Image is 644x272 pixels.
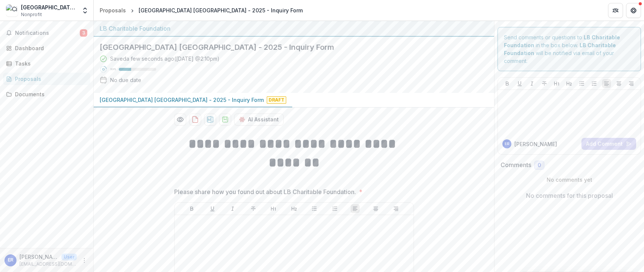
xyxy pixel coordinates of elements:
p: User [61,254,77,260]
button: Notifications3 [3,27,90,39]
button: Get Help [626,3,641,18]
div: [GEOGRAPHIC_DATA] [GEOGRAPHIC_DATA] [21,3,77,11]
button: Italicize [527,79,536,88]
a: Proposals [3,73,90,85]
div: Dashboard [15,44,84,52]
button: Strike [249,204,258,213]
button: Ordered List [330,204,339,213]
button: Preview 58a272b2-b8e7-4ad9-834d-d75e2e70a821-0.pdf [174,114,186,126]
h2: [GEOGRAPHIC_DATA] [GEOGRAPHIC_DATA] - 2025 - Inquiry Form [100,43,476,52]
div: Emily Reed [8,258,13,263]
nav: breadcrumb [97,5,306,16]
button: Heading 1 [269,204,278,213]
span: 3 [80,29,87,37]
button: Align Right [391,204,400,213]
button: Strike [540,79,549,88]
div: Proposals [15,75,84,83]
a: Proposals [97,5,129,16]
button: Align Left [602,79,611,88]
button: Heading 2 [565,79,574,88]
p: [EMAIL_ADDRESS][DOMAIN_NAME] [19,261,77,268]
p: No comments for this proposal [526,191,613,200]
div: No due date [110,76,141,84]
p: [GEOGRAPHIC_DATA] [GEOGRAPHIC_DATA] - 2025 - Inquiry Form [100,96,264,104]
div: Send comments or questions to in the box below. will be notified via email of your comment. [498,27,641,71]
button: Partners [608,3,623,18]
button: AI Assistant [234,114,284,126]
button: Align Left [351,204,360,213]
span: Draft [267,96,286,104]
button: download-proposal [204,114,216,126]
a: Tasks [3,57,90,70]
button: Underline [515,79,524,88]
button: Align Center [614,79,623,88]
div: Tasks [15,60,84,67]
button: download-proposal [219,114,231,126]
span: Nonprofit [21,11,42,18]
span: Notifications [15,30,80,36]
button: download-proposal [189,114,201,126]
button: Bold [187,204,196,213]
p: [PERSON_NAME] [19,253,58,261]
button: Heading 1 [552,79,561,88]
button: Bold [503,79,512,88]
button: Align Right [627,79,636,88]
p: No comments yet [501,176,638,184]
button: Underline [208,204,217,213]
div: LB Charitable Foundation [100,24,488,33]
img: City of Refuge Sacramento [6,4,18,16]
button: More [80,256,89,265]
h2: Comments [501,161,531,169]
div: Proposals [100,6,126,14]
p: Please share how you found out about LB Charitable Foundation. [174,187,356,196]
button: Add Comment [581,138,636,150]
a: Dashboard [3,42,90,54]
button: Bullet List [577,79,586,88]
div: [GEOGRAPHIC_DATA] [GEOGRAPHIC_DATA] - 2025 - Inquiry Form [139,6,303,14]
div: Saved a few seconds ago ( [DATE] @ 2:10pm ) [110,55,220,63]
div: Emily Reed [505,142,509,146]
a: Documents [3,88,90,100]
div: Documents [15,90,84,98]
button: Bullet List [310,204,319,213]
button: Heading 2 [290,204,299,213]
p: 33 % [110,67,116,72]
p: [PERSON_NAME] [514,140,557,148]
button: Align Center [371,204,380,213]
button: Open entity switcher [80,3,90,18]
button: Italicize [228,204,237,213]
button: Ordered List [590,79,599,88]
span: 0 [538,162,541,169]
